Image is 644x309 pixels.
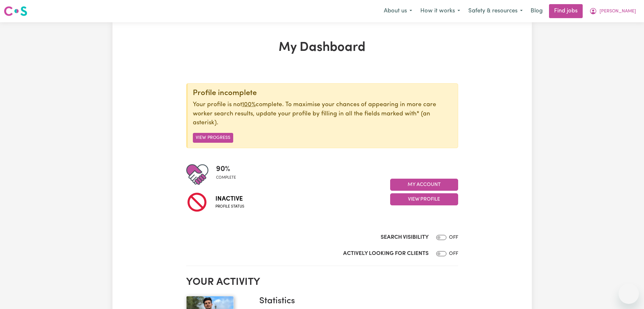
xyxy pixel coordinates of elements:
div: Profile incomplete [193,89,453,98]
button: How it works [416,4,464,18]
button: View Profile [390,193,458,205]
span: complete [216,175,236,181]
h3: Statistics [259,296,453,307]
span: 90 % [216,163,236,175]
button: Safety & resources [464,4,527,18]
button: My Account [390,179,458,191]
a: Careseekers logo [4,4,27,18]
span: [PERSON_NAME] [600,8,636,15]
div: Profile completeness: 90% [216,163,241,186]
span: OFF [449,251,458,256]
iframe: Button to launch messaging window [619,284,639,304]
span: OFF [449,235,458,240]
h2: Your activity [186,276,458,288]
button: About us [380,4,416,18]
h1: My Dashboard [186,40,458,55]
a: Blog [527,4,546,18]
label: Actively Looking for Clients [343,250,429,258]
button: View Progress [193,133,233,143]
u: 100% [242,102,256,108]
span: Profile status [215,204,244,209]
span: Inactive [215,194,244,204]
label: Search Visibility [381,233,429,242]
button: My Account [585,4,640,18]
p: Your profile is not complete. To maximise your chances of appearing in more care worker search re... [193,100,453,128]
img: Careseekers logo [4,5,27,17]
a: Find jobs [549,4,583,18]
